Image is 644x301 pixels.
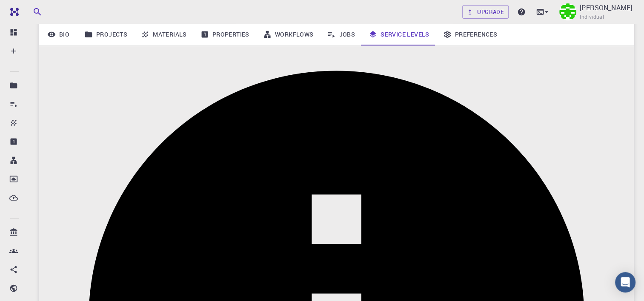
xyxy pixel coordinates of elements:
span: Support [17,6,48,14]
a: Preferences [436,23,504,45]
a: Properties [194,23,256,45]
a: Workflows [256,23,321,45]
a: Jobs [320,23,362,45]
img: logo [7,8,19,16]
div: Open Intercom Messenger [615,272,635,292]
a: Upgrade [462,5,509,19]
p: [PERSON_NAME] [580,3,632,13]
a: Materials [134,23,194,45]
a: Projects [77,23,134,45]
span: Individual [580,13,604,21]
img: Gurunath Nandkumar [559,3,576,20]
a: Bio [39,23,77,45]
a: Service Levels [362,23,436,45]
